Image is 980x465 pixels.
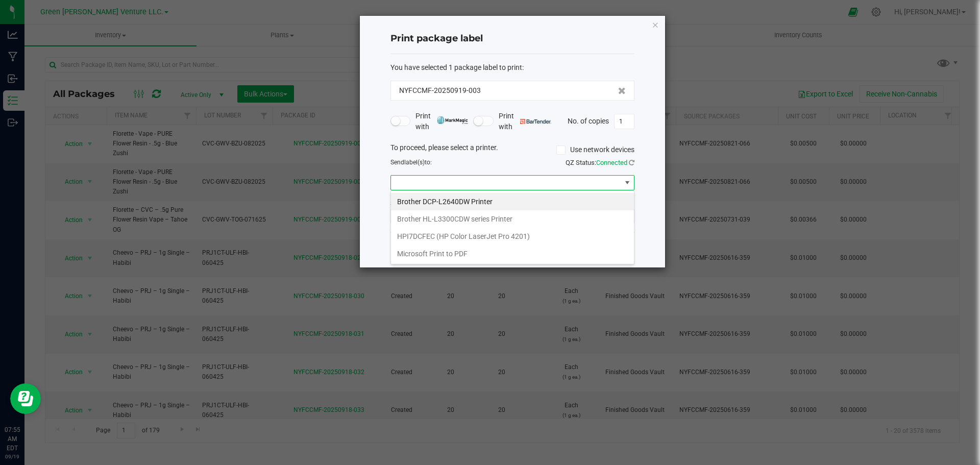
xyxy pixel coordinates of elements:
[556,144,634,155] label: Use network devices
[415,111,468,132] span: Print with
[383,198,642,209] div: Select a label template.
[391,193,634,210] li: Brother DCP-L2640DW Printer
[499,111,551,132] span: Print with
[596,159,627,166] span: Connected
[520,119,551,124] img: bartender.png
[10,383,41,414] iframe: Resource center
[391,210,634,228] li: Brother HL-L3300CDW series Printer
[566,159,634,166] span: QZ Status:
[437,116,468,124] img: mark_magic_cybra.png
[390,62,634,73] div: :
[390,63,522,71] span: You have selected 1 package label to print
[399,85,481,96] span: NYFCCMF-20250919-003
[390,159,432,166] span: Send to:
[391,228,634,245] li: HPI7DCFEC (HP Color LaserJet Pro 4201)
[404,159,425,166] span: label(s)
[383,142,642,158] div: To proceed, please select a printer.
[568,116,609,125] span: No. of copies
[390,32,634,45] h4: Print package label
[391,245,634,262] li: Microsoft Print to PDF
